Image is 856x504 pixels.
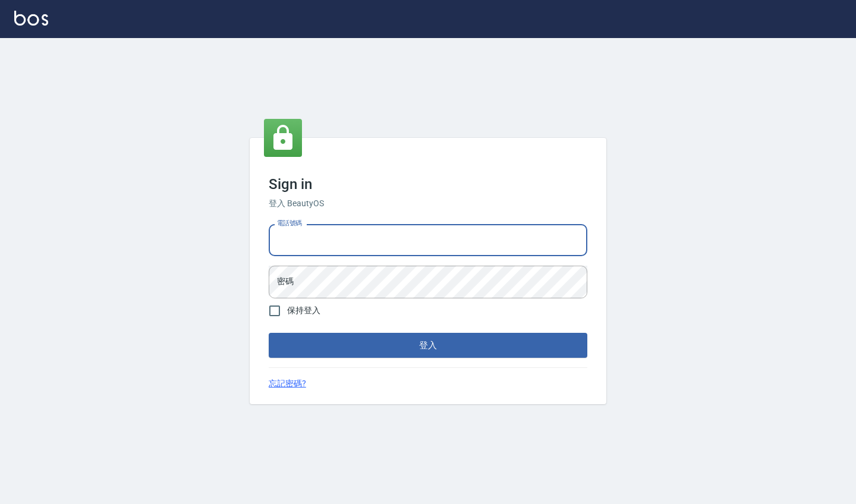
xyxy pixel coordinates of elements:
label: 電話號碼 [277,219,302,228]
span: 保持登入 [287,304,320,317]
h3: Sign in [269,176,587,193]
h6: 登入 BeautyOS [269,197,587,210]
a: 忘記密碼? [269,377,306,390]
img: Logo [14,11,48,26]
button: 登入 [269,333,587,358]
